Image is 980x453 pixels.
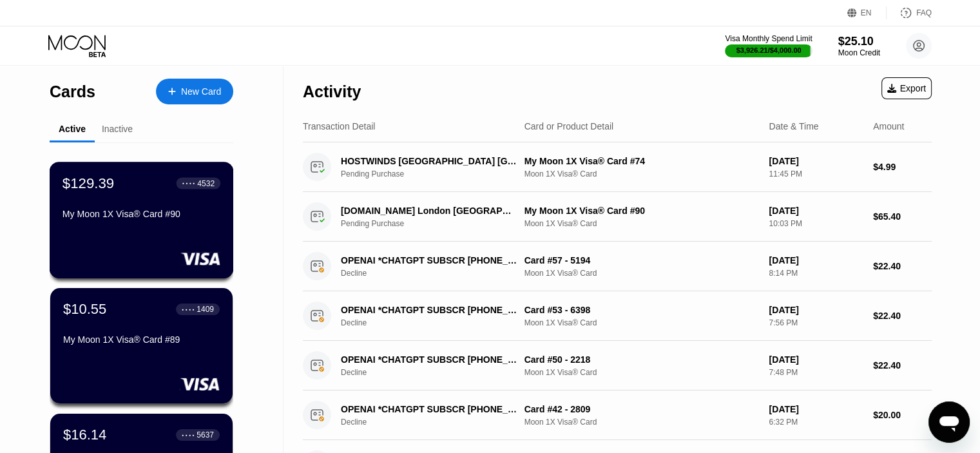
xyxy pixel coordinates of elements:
[62,209,220,219] div: My Moon 1X Visa® Card #90
[303,242,932,291] div: OPENAI *CHATGPT SUBSCR [PHONE_NUMBER] USDeclineCard #57 - 5194Moon 1X Visa® Card[DATE]8:14 PM$22.40
[524,219,759,228] div: Moon 1X Visa® Card
[303,291,932,341] div: OPENAI *CHATGPT SUBSCR [PHONE_NUMBER] USDeclineCard #53 - 6398Moon 1X Visa® Card[DATE]7:56 PM$22.40
[838,48,880,57] div: Moon Credit
[736,46,802,54] div: $3,926.21 / $4,000.00
[59,124,86,134] div: Active
[881,77,932,99] div: Export
[303,390,932,440] div: OPENAI *CHATGPT SUBSCR [PHONE_NUMBER] USDeclineCard #42 - 2809Moon 1X Visa® Card[DATE]6:32 PM$20.00
[524,255,759,265] div: Card #57 - 5194
[303,341,932,390] div: OPENAI *CHATGPT SUBSCR [PHONE_NUMBER] USDeclineCard #50 - 2218Moon 1X Visa® Card[DATE]7:48 PM$22.40
[303,142,932,192] div: HOSTWINDS [GEOGRAPHIC_DATA] [GEOGRAPHIC_DATA]Pending PurchaseMy Moon 1X Visa® Card #74Moon 1X Vis...
[769,156,863,166] div: [DATE]
[341,269,531,278] div: Decline
[50,288,233,403] div: $10.55● ● ● ●1409My Moon 1X Visa® Card #89
[156,79,233,104] div: New Card
[769,354,863,365] div: [DATE]
[524,121,614,131] div: Card or Product Detail
[524,368,759,377] div: Moon 1X Visa® Card
[524,418,759,427] div: Moon 1X Visa® Card
[524,269,759,278] div: Moon 1X Visa® Card
[102,124,133,134] div: Inactive
[769,219,863,228] div: 10:03 PM
[873,410,932,420] div: $20.00
[341,219,531,228] div: Pending Purchase
[524,206,759,216] div: My Moon 1X Visa® Card #90
[873,162,932,172] div: $4.99
[873,311,932,321] div: $22.40
[303,121,375,131] div: Transaction Detail
[50,82,95,101] div: Cards
[341,169,531,178] div: Pending Purchase
[769,169,863,178] div: 11:45 PM
[197,178,215,188] div: 4532
[769,121,818,131] div: Date & Time
[63,301,106,318] div: $10.55
[197,430,214,439] div: 5637
[341,368,531,377] div: Decline
[769,206,863,216] div: [DATE]
[873,360,932,371] div: $22.40
[341,318,531,327] div: Decline
[524,169,759,178] div: Moon 1X Visa® Card
[197,305,214,314] div: 1409
[769,305,863,315] div: [DATE]
[181,86,221,97] div: New Card
[847,6,887,19] div: EN
[887,83,926,93] div: Export
[769,318,863,327] div: 7:56 PM
[524,404,759,414] div: Card #42 - 2809
[341,255,517,265] div: OPENAI *CHATGPT SUBSCR [PHONE_NUMBER] US
[303,192,932,242] div: [DOMAIN_NAME] London [GEOGRAPHIC_DATA]Pending PurchaseMy Moon 1X Visa® Card #90Moon 1X Visa® Card...
[63,334,220,345] div: My Moon 1X Visa® Card #89
[63,427,106,443] div: $16.14
[182,307,195,311] div: ● ● ● ●
[838,35,880,57] div: $25.10Moon Credit
[303,82,361,101] div: Activity
[341,206,517,216] div: [DOMAIN_NAME] London [GEOGRAPHIC_DATA]
[769,368,863,377] div: 7:48 PM
[769,418,863,427] div: 6:32 PM
[182,181,195,185] div: ● ● ● ●
[524,156,759,166] div: My Moon 1X Visa® Card #74
[873,121,904,131] div: Amount
[928,401,970,443] iframe: Button to launch messaging window
[50,162,233,278] div: $129.39● ● ● ●4532My Moon 1X Visa® Card #90
[524,305,759,315] div: Card #53 - 6398
[873,211,932,222] div: $65.40
[341,418,531,427] div: Decline
[182,433,195,437] div: ● ● ● ●
[887,6,932,19] div: FAQ
[769,269,863,278] div: 8:14 PM
[524,354,759,365] div: Card #50 - 2218
[341,354,517,365] div: OPENAI *CHATGPT SUBSCR [PHONE_NUMBER] US
[341,156,517,166] div: HOSTWINDS [GEOGRAPHIC_DATA] [GEOGRAPHIC_DATA]
[341,305,517,315] div: OPENAI *CHATGPT SUBSCR [PHONE_NUMBER] US
[769,404,863,414] div: [DATE]
[725,34,812,43] div: Visa Monthly Spend Limit
[838,35,880,48] div: $25.10
[62,175,114,191] div: $129.39
[341,404,517,414] div: OPENAI *CHATGPT SUBSCR [PHONE_NUMBER] US
[861,8,872,17] div: EN
[524,318,759,327] div: Moon 1X Visa® Card
[725,34,812,57] div: Visa Monthly Spend Limit$3,926.21/$4,000.00
[769,255,863,265] div: [DATE]
[916,8,932,17] div: FAQ
[873,261,932,271] div: $22.40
